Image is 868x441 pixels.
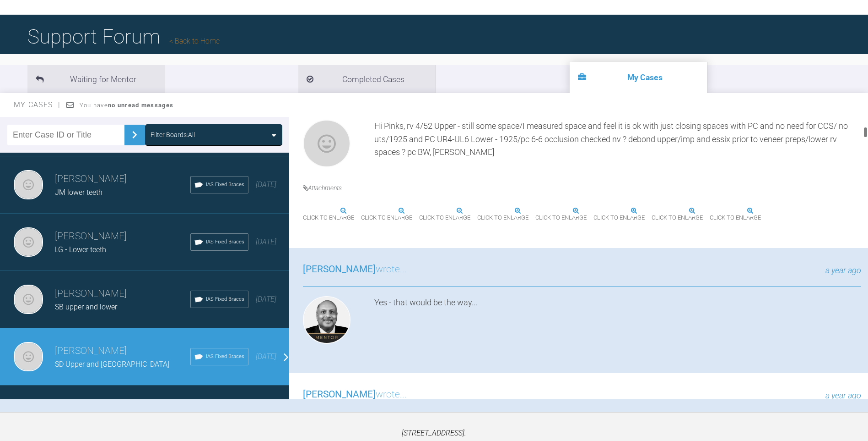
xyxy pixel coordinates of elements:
span: Click to enlarge [710,211,761,225]
span: [DATE] [256,180,276,189]
span: [DATE] [256,237,276,246]
span: Click to enlarge [419,211,470,225]
div: Yes - that would be the way... [374,296,861,347]
div: Filter Boards: All [151,130,195,140]
h4: Attachments [303,183,861,193]
span: LG - Lower teeth [55,245,106,254]
span: IAS Fixed Braces [206,353,244,361]
img: Neil Fearns [303,120,350,167]
span: IAS Fixed Braces [206,295,244,303]
span: [DATE] [256,352,276,361]
span: [PERSON_NAME] [303,264,376,275]
input: Enter Case ID or Title [7,125,124,145]
span: SD Upper and [GEOGRAPHIC_DATA] [55,360,169,369]
div: Hi Pinks, rv 4/52 Upper - still some space/I measured space and feel it is ok with just closing s... [374,120,861,171]
li: My Cases [570,62,707,93]
span: Click to enlarge [303,211,354,225]
span: [PERSON_NAME] [303,389,376,400]
span: IAS Fixed Braces [206,238,244,246]
li: Waiting for Mentor [27,65,165,93]
img: Neil Fearns [14,342,43,371]
span: Click to enlarge [593,211,645,225]
img: Utpalendu Bose [303,296,350,344]
span: Click to enlarge [361,211,412,225]
span: [DATE] [256,295,276,303]
span: IAS Fixed Braces [206,181,244,189]
span: Click to enlarge [477,211,528,225]
h1: Support Forum [27,21,220,53]
span: You have [80,102,173,109]
span: Click to enlarge [535,211,587,225]
h3: [PERSON_NAME] [55,286,190,302]
span: Click to enlarge [652,211,703,225]
li: Completed Cases [298,65,436,93]
h3: wrote... [303,262,407,277]
span: SB upper and lower [55,303,117,311]
img: Neil Fearns [14,227,43,257]
a: Back to Home [169,37,220,45]
img: chevronRight.28bd32b0.svg [127,127,142,142]
h3: [PERSON_NAME] [55,171,190,187]
span: My Cases [14,100,61,109]
img: Neil Fearns [14,170,43,199]
img: Neil Fearns [14,285,43,314]
span: a year ago [825,391,861,400]
h3: [PERSON_NAME] [55,229,190,244]
span: a year ago [825,265,861,275]
h3: [PERSON_NAME] [55,343,190,359]
strong: no unread messages [108,102,173,109]
span: JM lower teeth [55,188,102,197]
h3: wrote... [303,387,407,402]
